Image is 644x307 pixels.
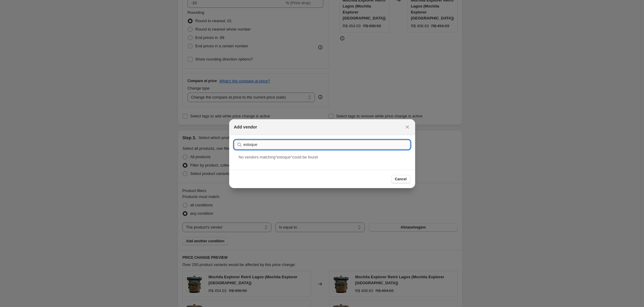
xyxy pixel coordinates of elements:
[234,124,257,130] h2: Add vendor
[391,175,410,183] button: Cancel
[239,155,318,159] span: No vendor s matching " estoque " could be found
[403,123,412,131] button: Close
[244,140,410,149] input: Search vendors
[395,177,406,182] span: Cancel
